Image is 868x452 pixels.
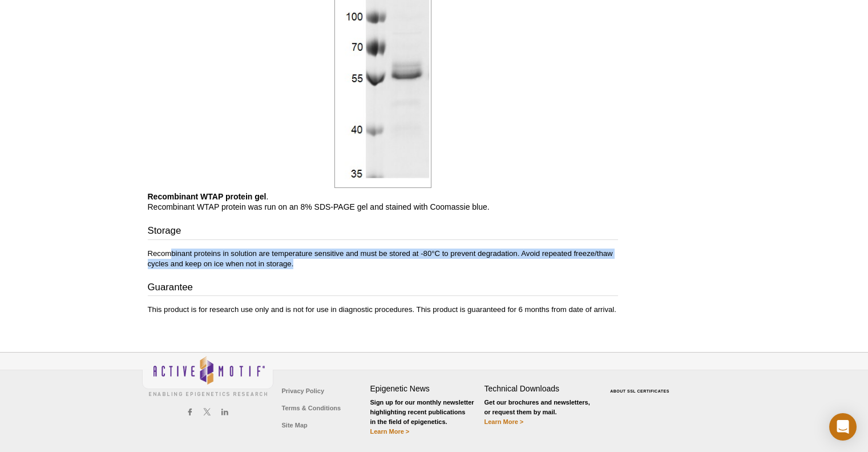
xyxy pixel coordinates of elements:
a: Learn More > [485,418,524,425]
h3: Storage [148,224,618,240]
h4: Technical Downloads [485,384,593,394]
p: Get our brochures and newsletters, or request them by mail. [485,398,593,427]
p: Recombinant proteins in solution are temperature sensitive and must be stored at -80°C to prevent... [148,249,618,269]
div: Open Intercom Messenger [829,413,857,441]
h4: Epigenetic News [370,384,479,394]
a: Learn More > [370,428,410,435]
table: Click to Verify - This site chose Symantec SSL for secure e-commerce and confidential communicati... [599,373,684,398]
b: Recombinant WTAP protein gel [148,192,267,201]
h3: Guarantee [148,281,618,297]
a: Privacy Policy [279,382,328,399]
img: Active Motif, [142,353,273,399]
a: Terms & Conditions [279,399,344,417]
a: ABOUT SSL CERTIFICATES [610,389,669,393]
p: This product is for research use only and is not for use in diagnostic procedures. This product i... [148,305,618,315]
p: . Recombinant WTAP protein was run on an 8% SDS-PAGE gel and stained with Coomassie blue. [148,191,618,212]
a: Site Map [279,417,310,434]
p: Sign up for our monthly newsletter highlighting recent publications in the field of epigenetics. [370,398,479,437]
